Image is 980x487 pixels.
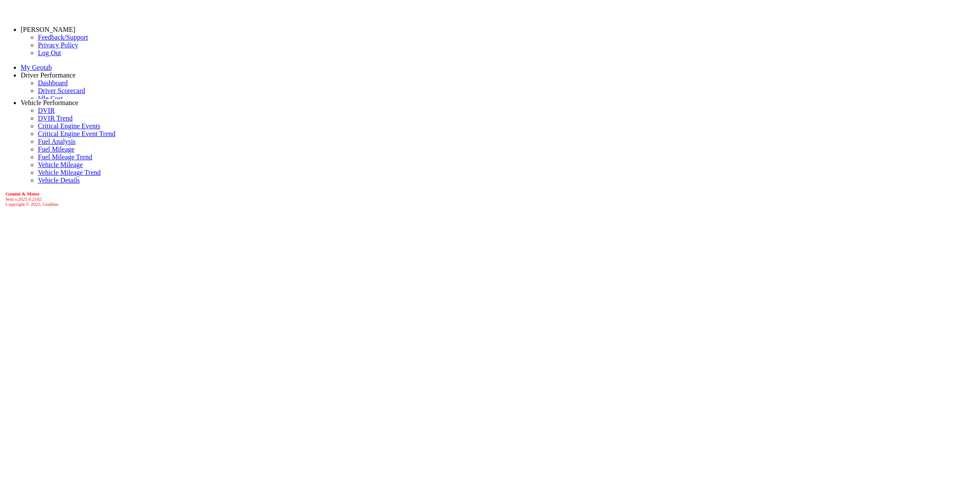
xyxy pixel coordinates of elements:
[38,138,76,145] a: Fuel Analysis
[38,130,115,137] a: Critical Engine Event Trend
[6,191,977,207] div: Copyright © 2025, Gridline
[38,161,83,168] a: Vehicle Mileage
[21,71,76,79] a: Driver Performance
[38,95,63,102] a: Idle Cost
[38,79,68,87] a: Dashboard
[38,41,78,49] a: Privacy Policy
[21,26,75,33] a: [PERSON_NAME]
[6,191,40,196] b: Gemini & Motor
[38,153,92,161] a: Fuel Mileage Trend
[6,196,42,202] i: beta v.2025.6.2182
[38,107,55,114] a: DVIR
[38,169,101,176] a: Vehicle Mileage Trend
[38,34,88,41] a: Feedback/Support
[38,115,72,122] a: DVIR Trend
[21,64,52,71] a: My Geotab
[38,122,100,130] a: Critical Engine Events
[38,146,74,153] a: Fuel Mileage
[21,99,78,106] a: Vehicle Performance
[38,49,61,56] a: Log Out
[38,177,80,184] a: Vehicle Details
[38,87,85,94] a: Driver Scorecard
